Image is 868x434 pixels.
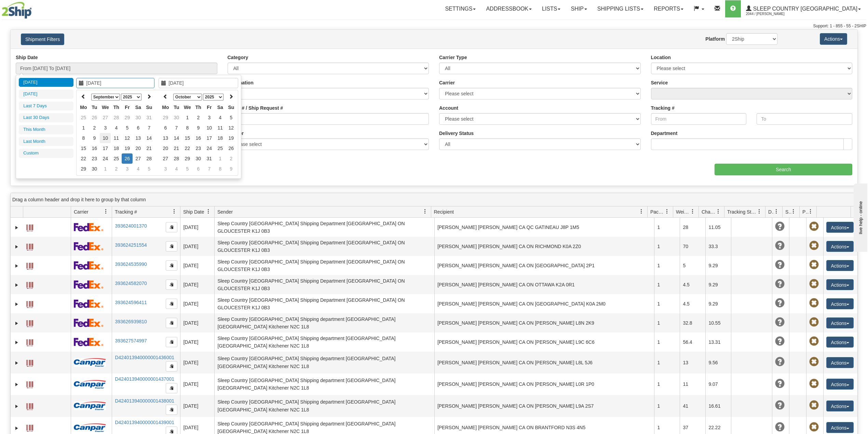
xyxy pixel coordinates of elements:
[193,112,204,123] td: 2
[434,352,654,374] td: [PERSON_NAME] [PERSON_NAME] CA ON [PERSON_NAME] L8L 5J6
[166,260,177,271] button: Copy to clipboard
[566,0,592,17] a: Ship
[214,275,434,294] td: Sleep Country [GEOGRAPHIC_DATA] Shipping Department [GEOGRAPHIC_DATA] ON GLOUCESTER K1J 0B3
[100,153,111,164] td: 24
[650,208,665,215] span: Packages
[775,279,785,289] span: Unknown
[180,218,214,237] td: [DATE]
[676,208,690,215] span: Weight
[180,294,214,313] td: [DATE]
[122,153,133,164] td: 26
[215,112,226,123] td: 4
[434,256,654,275] td: [PERSON_NAME] [PERSON_NAME] CA ON [GEOGRAPHIC_DATA] 2P1
[183,208,204,215] span: Ship Date
[215,164,226,174] td: 8
[100,133,111,143] td: 10
[654,218,680,237] td: 1
[115,300,147,305] a: 393624596411
[680,374,705,395] td: 11
[705,395,731,417] td: 16.61
[144,143,154,153] td: 21
[78,133,89,143] td: 8
[702,208,716,215] span: Charge
[180,313,214,333] td: [DATE]
[215,153,226,164] td: 1
[19,101,73,111] li: Last 7 Days
[214,333,434,352] td: Sleep Country [GEOGRAPHIC_DATA] Shipping department [GEOGRAPHIC_DATA] [GEOGRAPHIC_DATA] Kitchener...
[680,333,705,352] td: 56.4
[26,241,33,252] a: Label
[115,281,147,286] a: 393624582070
[13,224,20,231] a: Expand
[826,379,854,390] button: Actions
[592,0,649,17] a: Shipping lists
[204,102,215,112] th: Fr
[434,313,654,333] td: [PERSON_NAME] [PERSON_NAME] CA ON [PERSON_NAME] L8N 2K9
[78,143,89,153] td: 15
[705,374,731,395] td: 9.07
[13,381,20,388] a: Expand
[89,112,100,123] td: 26
[204,123,215,133] td: 10
[439,79,455,86] label: Carrier
[705,294,731,313] td: 9.29
[651,54,671,61] label: Location
[440,0,481,17] a: Settings
[166,337,177,347] button: Copy to clipboard
[228,105,283,111] label: Order # / Ship Request #
[826,317,854,328] button: Actions
[122,164,133,174] td: 3
[13,243,20,250] a: Expand
[439,54,467,61] label: Carrier Type
[133,102,144,112] th: Sa
[122,123,133,133] td: 5
[705,333,731,352] td: 13.31
[820,33,847,45] button: Actions
[111,143,122,153] td: 18
[775,241,785,250] span: Unknown
[214,256,434,275] td: Sleep Country [GEOGRAPHIC_DATA] Shipping Department [GEOGRAPHIC_DATA] ON GLOUCESTER K1J 0B3
[203,206,214,217] a: Ship Date filter column settings
[13,301,20,308] a: Expand
[89,133,100,143] td: 9
[166,241,177,252] button: Copy to clipboard
[144,153,154,164] td: 28
[746,11,797,17] span: 2044 / [PERSON_NAME]
[654,352,680,374] td: 1
[705,313,731,333] td: 10.55
[228,54,248,61] label: Category
[741,0,866,17] a: Sleep Country [GEOGRAPHIC_DATA] 2044 / [PERSON_NAME]
[193,123,204,133] td: 9
[680,256,705,275] td: 5
[160,164,171,174] td: 3
[226,153,236,164] td: 2
[74,318,104,327] img: 2 - FedEx Express®
[228,130,244,137] label: Sender
[226,164,236,174] td: 9
[160,133,171,143] td: 13
[133,112,144,123] td: 30
[115,376,174,382] a: D424013940000001437001
[226,112,236,123] td: 5
[651,113,747,125] input: From
[122,143,133,153] td: 19
[171,123,182,133] td: 7
[680,395,705,417] td: 41
[78,112,89,123] td: 25
[215,123,226,133] td: 11
[802,208,808,215] span: Pickup Status
[214,313,434,333] td: Sleep Country [GEOGRAPHIC_DATA] Shipping department [GEOGRAPHIC_DATA] [GEOGRAPHIC_DATA] Kitchener...
[654,333,680,352] td: 1
[74,242,104,250] img: 2 - FedEx Express®
[144,123,154,133] td: 7
[680,237,705,256] td: 70
[705,36,725,42] label: Platform
[182,143,193,153] td: 22
[204,153,215,164] td: 31
[26,357,33,368] a: Label
[74,402,106,410] img: 14 - Canpar
[78,102,89,112] th: Mo
[193,164,204,174] td: 6
[19,90,73,99] li: [DATE]
[809,241,819,250] span: Pickup Not Assigned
